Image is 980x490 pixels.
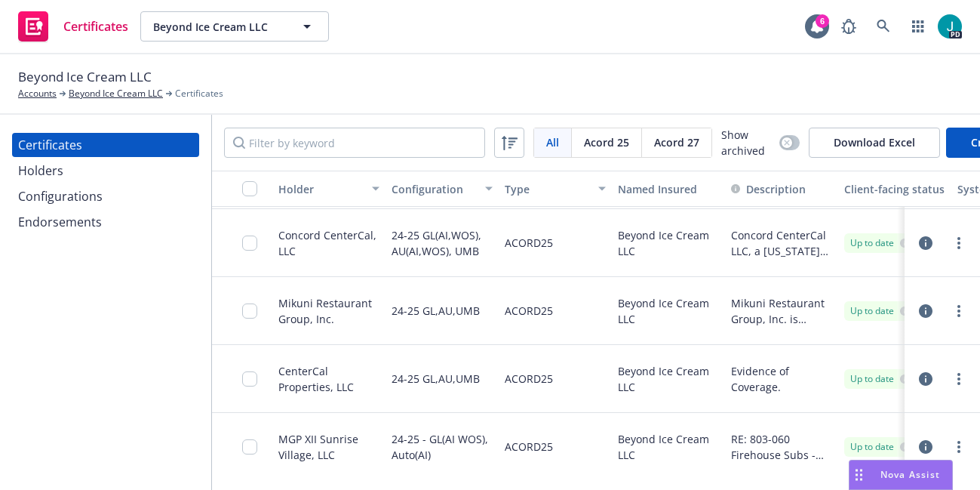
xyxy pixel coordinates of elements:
div: Concord CenterCal, LLC [278,227,379,259]
button: Holder [272,171,386,207]
span: Nova Assist [880,468,940,481]
div: Type [505,181,589,197]
img: photo [938,14,962,39]
button: Configuration [386,171,499,207]
input: Toggle Row Selected [242,371,257,387]
div: Up to date [850,372,909,386]
button: Mikuni Restaurant Group, Inc. is included as an additional insured as required by a written contr... [731,295,832,327]
div: 24-25 GL,AU,UMB [392,354,480,403]
div: Beyond Ice Cream LLC [612,277,725,345]
div: Holder [278,181,363,197]
button: RE: 803-060 Firehouse Subs - NorCal Freeze MGP XIII Sunrise Village, LLC and [PERSON_NAME] Manage... [731,431,832,463]
div: 6 [816,14,829,28]
button: Beyond Ice Cream LLC [140,11,329,42]
a: more [950,370,968,388]
button: Nova Assist [849,460,953,490]
div: Up to date [850,440,909,454]
button: Client-facing status [838,171,951,207]
a: Certificates [12,133,199,157]
div: CenterCal Properties, LLC [278,363,379,395]
div: 24-25 - GL(AI WOS), Auto(AI) [392,422,493,471]
a: Configurations [12,184,199,208]
div: Beyond Ice Cream LLC [612,345,725,413]
div: Mikuni Restaurant Group, Inc. [278,295,379,327]
div: Up to date [850,304,909,318]
a: Switch app [903,11,933,42]
button: Named Insured [612,171,725,207]
div: MGP XII Sunrise Village, LLC [278,431,379,463]
button: Concord CenterCal LLC, a [US_STATE] limited liability company, CenterCal Associates LLC, a [US_ST... [731,227,832,259]
div: 24-25 GL,AU,UMB [392,286,480,335]
span: Certificates [63,20,128,32]
input: Filter by keyword [224,128,485,158]
div: Configuration [392,181,476,197]
a: more [950,302,968,320]
a: more [950,438,968,456]
button: Description [731,181,806,197]
div: 24-25 GL(AI,WOS), AU(AI,WOS), UMB [392,218,493,267]
span: Beyond Ice Cream LLC [18,67,152,87]
a: more [950,234,968,252]
a: Report a Bug [834,11,864,42]
div: Drag to move [849,461,868,489]
div: Beyond Ice Cream LLC [612,413,725,481]
input: Toggle Row Selected [242,236,257,251]
div: Beyond Ice Cream LLC [612,209,725,277]
span: Acord 27 [654,134,699,150]
div: ACORD25 [505,218,553,267]
input: Toggle Row Selected [242,304,257,319]
a: Holders [12,159,199,183]
div: Certificates [18,133,82,157]
a: Certificates [12,5,134,48]
span: Acord 25 [584,134,629,150]
div: Endorsements [18,210,102,234]
button: Download Excel [809,128,940,158]
div: Configurations [18,184,103,208]
span: All [546,134,559,150]
div: ACORD25 [505,354,553,403]
div: ACORD25 [505,286,553,335]
span: Show archived [721,127,773,159]
span: Certificates [175,87,223,100]
div: ACORD25 [505,422,553,471]
span: Beyond Ice Cream LLC [153,19,284,35]
div: Named Insured [618,181,719,197]
a: Endorsements [12,210,199,234]
div: Up to date [850,236,909,250]
a: Beyond Ice Cream LLC [69,87,163,100]
button: Evidence of Coverage. [731,363,832,395]
a: Search [868,11,899,42]
input: Toggle Row Selected [242,439,257,455]
div: Client-facing status [844,181,945,197]
a: Accounts [18,87,57,100]
button: Type [499,171,612,207]
div: Holders [18,159,63,183]
input: Select all [242,181,257,196]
